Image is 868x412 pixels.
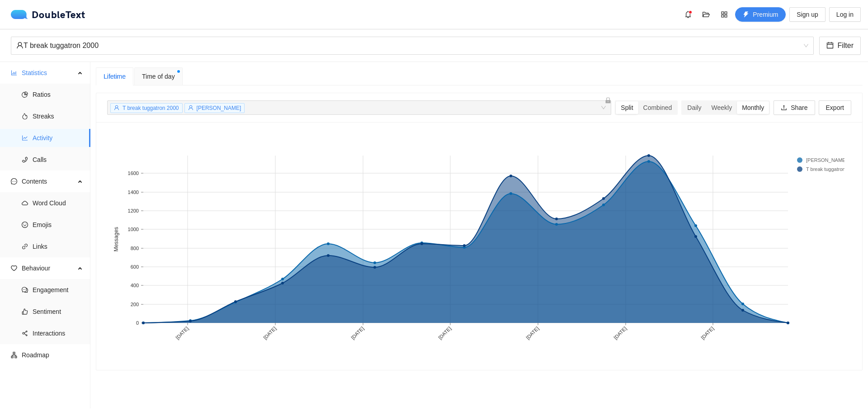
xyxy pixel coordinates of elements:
[33,281,83,299] span: Engagement
[11,10,85,19] a: logoDoubleText
[682,101,706,114] div: Daily
[819,100,851,115] button: Export
[717,7,731,22] button: appstore
[22,287,28,293] span: comment
[104,71,126,81] div: Lifetime
[743,11,749,19] span: thunderbolt
[826,103,844,113] span: Export
[33,303,83,321] span: Sentiment
[188,105,193,110] span: user
[114,105,119,110] span: user
[262,326,277,341] text: [DATE]
[131,302,139,307] text: 200
[33,107,83,125] span: Streaks
[33,129,83,147] span: Activity
[700,326,715,341] text: [DATE]
[681,11,695,18] span: bell
[699,11,713,18] span: folder-open
[22,156,28,163] span: phone
[131,283,139,288] text: 400
[33,85,83,104] span: Ratios
[22,259,75,277] span: Behaviour
[136,320,139,326] text: 0
[717,11,731,18] span: appstore
[826,42,834,50] span: calendar
[16,37,808,54] span: T break tuggatron 2000
[33,324,83,342] span: Interactions
[128,227,139,232] text: 1000
[16,42,24,49] span: user
[11,10,85,19] div: DoubleText
[22,200,28,206] span: cloud
[789,7,825,22] button: Sign up
[836,9,854,19] span: Log in
[819,37,861,55] button: calendarFilter
[11,10,32,19] img: logo
[11,70,17,76] span: bar-chart
[22,243,28,250] span: link
[131,246,139,251] text: 800
[791,103,807,113] span: Share
[22,308,28,315] span: like
[33,237,83,256] span: Links
[11,265,17,271] span: heart
[781,104,787,112] span: upload
[22,135,28,141] span: line-chart
[33,151,83,169] span: Calls
[128,208,139,213] text: 1200
[131,264,139,270] text: 600
[123,105,179,111] span: T break tuggatron 2000
[829,7,861,22] button: Log in
[616,101,638,114] div: Split
[22,330,28,336] span: share-alt
[737,101,769,114] div: Monthly
[437,326,452,341] text: [DATE]
[16,37,800,54] div: T break tuggatron 2000
[128,170,139,176] text: 1600
[175,326,189,341] text: [DATE]
[837,40,854,51] span: Filter
[33,216,83,234] span: Emojis
[699,7,713,22] button: folder-open
[22,113,28,119] span: fire
[753,9,778,19] span: Premium
[681,7,695,22] button: bell
[22,222,28,228] span: smile
[735,7,786,22] button: thunderboltPremium
[605,97,611,104] span: lock
[11,352,17,358] span: apartment
[11,178,17,185] span: message
[706,101,737,114] div: Weekly
[613,326,627,341] text: [DATE]
[128,189,139,195] text: 1400
[197,105,241,111] span: [PERSON_NAME]
[638,101,677,114] div: Combined
[33,194,83,212] span: Word Cloud
[22,64,75,82] span: Statistics
[113,227,119,252] text: Messages
[22,346,83,364] span: Roadmap
[797,9,818,19] span: Sign up
[525,326,540,341] text: [DATE]
[142,71,175,81] span: Time of day
[350,326,365,341] text: [DATE]
[22,91,28,98] span: pie-chart
[774,100,815,115] button: uploadShare
[22,172,75,190] span: Contents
